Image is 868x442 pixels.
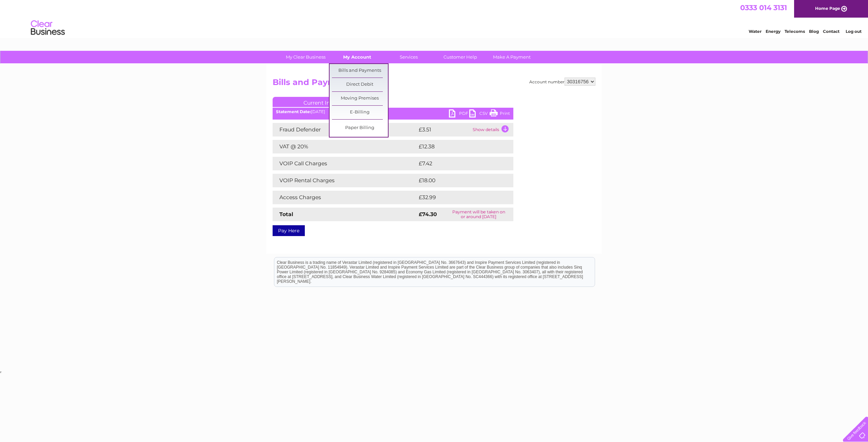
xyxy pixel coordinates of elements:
td: VOIP Call Charges [273,157,417,170]
td: £18.00 [417,174,499,187]
a: 0333 014 3131 [740,3,787,12]
td: £3.51 [417,123,471,136]
div: [DATE] [273,109,513,114]
a: Customer Help [432,51,488,63]
a: Energy [766,29,781,34]
a: Pay Here [273,225,305,236]
td: £7.42 [417,157,497,170]
strong: Total [279,211,293,217]
a: CSV [469,109,490,119]
a: Paper Billing [332,121,388,135]
div: Clear Business is a trading name of Verastar Limited (registered in [GEOGRAPHIC_DATA] No. 3667643... [274,4,595,33]
a: E-Billing [332,106,388,119]
h2: Bills and Payments [273,78,595,90]
td: £12.38 [417,140,499,153]
a: Water [749,29,762,34]
img: logo.png [31,18,65,38]
td: Payment will be taken on or around [DATE] [444,208,513,221]
a: Log out [846,29,862,34]
td: VOIP Rental Charges [273,174,417,187]
b: Statement Date: [276,109,311,114]
a: My Clear Business [278,51,334,63]
a: Moving Premises [332,92,388,105]
a: Current Invoice [273,97,374,107]
a: PDF [449,109,469,119]
td: £32.99 [417,191,500,204]
a: Telecoms [785,29,805,34]
a: Blog [809,29,819,34]
a: Contact [823,29,840,34]
a: My Account [329,51,385,63]
td: Show details [471,123,513,136]
td: VAT @ 20% [273,140,417,153]
div: Account number [529,78,595,86]
a: Make A Payment [484,51,540,63]
td: Access Charges [273,191,417,204]
strong: £74.30 [419,211,437,217]
td: Fraud Defender [273,123,417,136]
a: Print [490,109,510,119]
a: Services [381,51,437,63]
a: Bills and Payments [332,64,388,78]
a: Direct Debit [332,78,388,91]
